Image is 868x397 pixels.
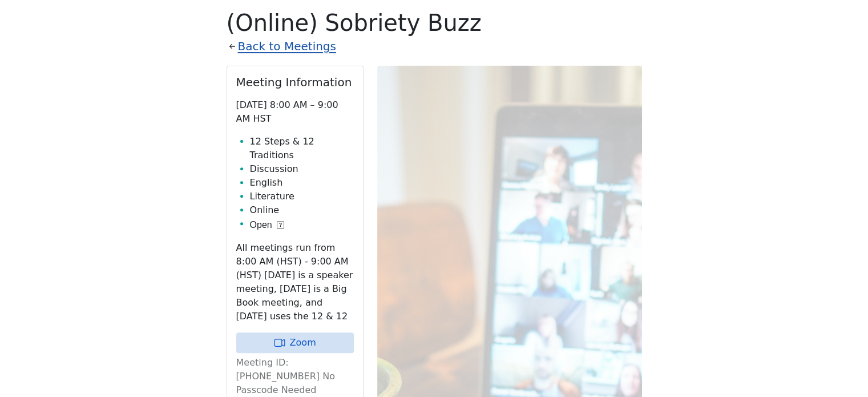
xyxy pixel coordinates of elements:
[236,332,354,353] a: Zoom
[250,203,354,217] li: Online
[236,75,354,89] h2: Meeting Information
[250,218,284,232] button: Open
[227,9,642,37] h1: (Online) Sobriety Buzz
[250,190,354,203] li: Literature
[238,37,336,57] a: Back to Meetings
[236,98,354,126] p: [DATE] 8:00 AM – 9:00 AM HST
[250,135,354,162] li: 12 Steps & 12 Traditions
[250,176,354,190] li: English
[236,356,354,397] p: Meeting ID: [PHONE_NUMBER] No Passcode Needed
[250,162,354,176] li: Discussion
[236,241,354,323] p: All meetings run from 8:00 AM (HST) - 9:00 AM (HST) [DATE] is a speaker meeting, [DATE] is a Big ...
[250,218,272,232] span: Open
